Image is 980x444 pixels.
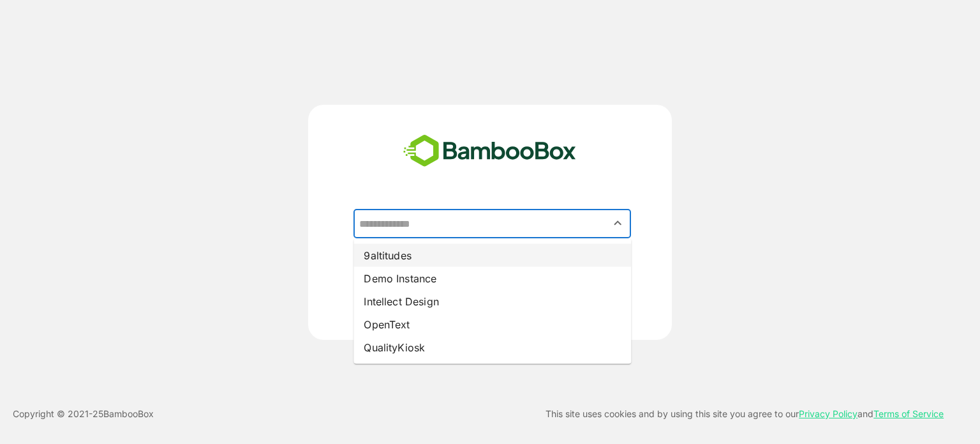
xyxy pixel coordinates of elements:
[353,313,631,336] li: OpenText
[353,244,631,267] li: 9altitudes
[353,290,631,313] li: Intellect Design
[799,408,857,419] a: Privacy Policy
[546,406,944,422] p: This site uses cookies and by using this site you agree to our and
[353,267,631,290] li: Demo Instance
[609,215,627,232] button: Close
[396,130,583,172] img: bamboobox
[353,336,631,359] li: QualityKiosk
[873,408,944,419] a: Terms of Service
[13,406,154,422] p: Copyright © 2021- 25 BambooBox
